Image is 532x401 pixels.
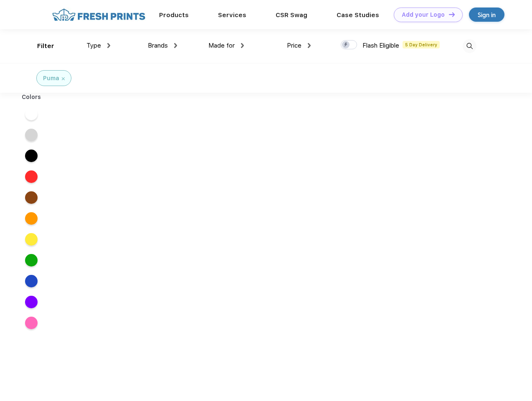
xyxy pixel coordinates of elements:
[15,93,48,102] div: Colors
[478,10,496,20] div: Sign in
[287,42,301,49] span: Price
[86,42,101,49] span: Type
[159,11,189,19] a: Products
[148,42,168,49] span: Brands
[107,43,110,48] img: dropdown.png
[402,11,445,18] div: Add your Logo
[469,8,504,22] a: Sign in
[403,41,440,48] span: 5 Day Delivery
[276,11,307,19] a: CSR Swag
[50,8,148,22] img: fo%20logo%202.webp
[308,43,311,48] img: dropdown.png
[62,77,65,80] img: filter_cancel.svg
[241,43,244,48] img: dropdown.png
[463,39,476,53] img: desktop_search.svg
[43,74,59,83] div: Puma
[208,42,235,49] span: Made for
[37,41,54,51] div: Filter
[174,43,177,48] img: dropdown.png
[449,12,455,17] img: DT
[362,42,399,49] span: Flash Eligible
[218,11,246,19] a: Services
